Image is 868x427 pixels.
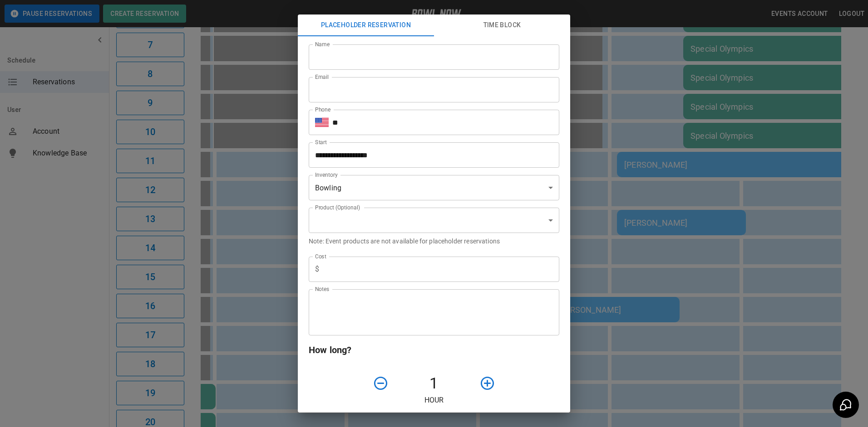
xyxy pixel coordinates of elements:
[309,208,559,233] div: ​
[315,264,319,275] p: $
[309,142,553,168] input: Choose date, selected date is Sep 20, 2025
[309,395,559,406] p: Hour
[298,15,434,36] button: Placeholder Reservation
[392,374,476,393] h4: 1
[309,343,559,357] h6: How long?
[309,237,559,246] p: Note: Event products are not available for placeholder reservations
[315,138,327,146] label: Start
[434,15,570,36] button: Time Block
[315,116,329,129] button: Select country
[309,175,559,200] div: Bowling
[315,106,330,113] label: Phone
